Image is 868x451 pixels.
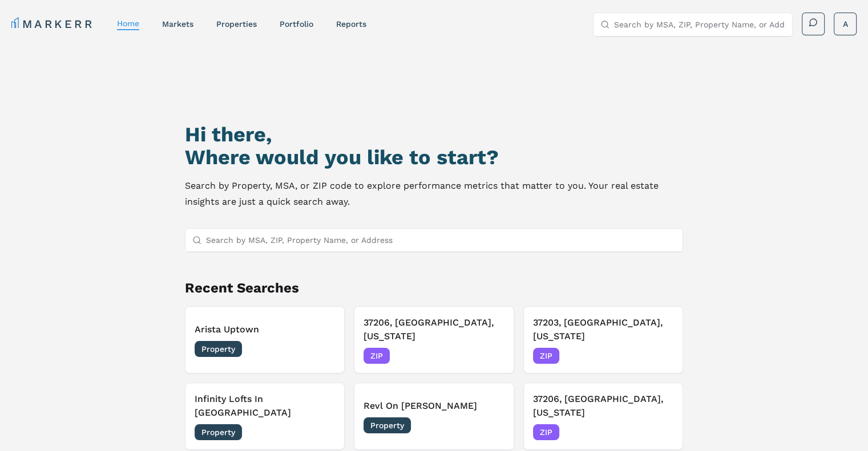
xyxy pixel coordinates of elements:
span: [DATE] [479,350,504,361]
a: markets [162,19,193,29]
span: [DATE] [648,426,673,438]
a: home [117,19,139,28]
span: [DATE] [309,426,335,438]
span: Property [195,424,242,440]
h3: 37206, [GEOGRAPHIC_DATA], [US_STATE] [533,392,673,420]
button: Infinity Lofts In [GEOGRAPHIC_DATA]Property[DATE] [185,383,345,450]
h3: 37206, [GEOGRAPHIC_DATA], [US_STATE] [364,316,504,343]
h1: Hi there, [185,123,683,146]
h3: 37203, [GEOGRAPHIC_DATA], [US_STATE] [533,316,673,343]
span: [DATE] [479,420,504,431]
button: A [834,13,857,35]
button: Revl On [PERSON_NAME]Property[DATE] [354,383,514,450]
button: Arista UptownProperty[DATE] [185,306,345,373]
span: ZIP [533,348,559,364]
span: Property [195,341,242,357]
span: [DATE] [309,343,335,355]
a: MARKERR [11,16,94,32]
span: Property [364,417,411,433]
h3: Revl On [PERSON_NAME] [364,399,504,413]
h3: Arista Uptown [195,323,335,336]
p: Search by Property, MSA, or ZIP code to explore performance metrics that matter to you. Your real... [185,178,683,210]
h3: Infinity Lofts In [GEOGRAPHIC_DATA] [195,392,335,420]
span: A [843,18,848,30]
span: ZIP [533,424,559,440]
input: Search by MSA, ZIP, Property Name, or Address [614,13,785,36]
span: ZIP [364,348,390,364]
button: 37206, [GEOGRAPHIC_DATA], [US_STATE]ZIP[DATE] [523,383,683,450]
a: reports [336,19,366,29]
span: [DATE] [648,350,673,361]
button: 37203, [GEOGRAPHIC_DATA], [US_STATE]ZIP[DATE] [523,306,683,373]
input: Search by MSA, ZIP, Property Name, or Address [206,229,676,251]
h2: Where would you like to start? [185,146,683,169]
button: 37206, [GEOGRAPHIC_DATA], [US_STATE]ZIP[DATE] [354,306,514,373]
a: properties [216,19,257,29]
h2: Recent Searches [185,279,683,297]
a: Portfolio [280,19,313,29]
